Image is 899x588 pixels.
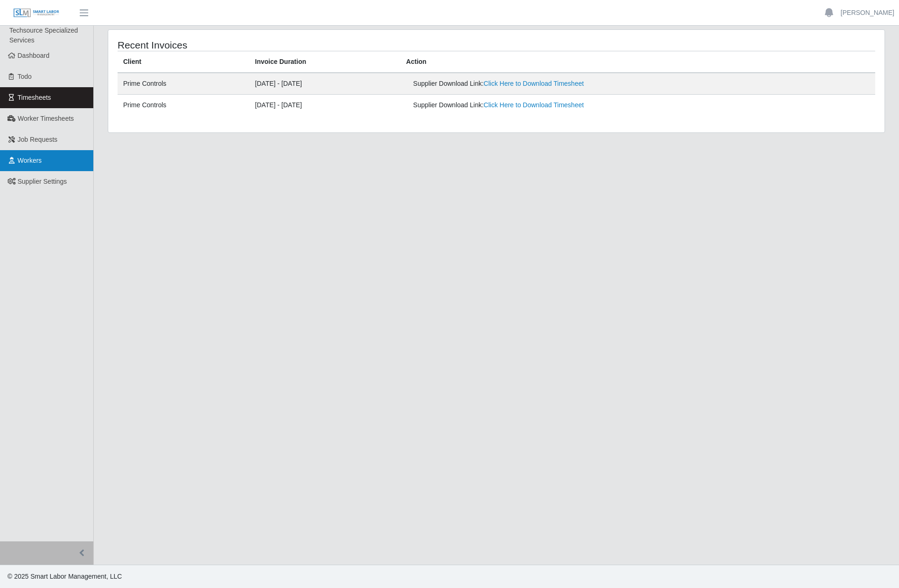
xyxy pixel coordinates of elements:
span: © 2025 Smart Labor Management, LLC [7,573,122,580]
th: Action [401,51,875,73]
th: Invoice Duration [250,51,401,73]
span: Supplier Settings [18,178,67,185]
a: [PERSON_NAME] [841,8,894,18]
span: Todo [18,73,32,80]
th: Client [118,51,250,73]
img: SLM Logo [13,8,60,18]
a: Click Here to Download Timesheet [484,101,584,109]
td: Prime Controls [118,95,250,116]
span: Techsource Specialized Services [9,27,78,44]
span: Timesheets [18,94,51,101]
span: Workers [18,157,42,164]
div: Supplier Download Link: [413,100,708,110]
span: Job Requests [18,136,58,143]
span: Worker Timesheets [18,115,74,122]
span: Dashboard [18,52,50,59]
td: [DATE] - [DATE] [250,73,401,95]
h4: Recent Invoices [118,39,425,51]
td: Prime Controls [118,73,250,95]
td: [DATE] - [DATE] [250,95,401,116]
div: Supplier Download Link: [413,79,708,89]
a: Click Here to Download Timesheet [484,80,584,87]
